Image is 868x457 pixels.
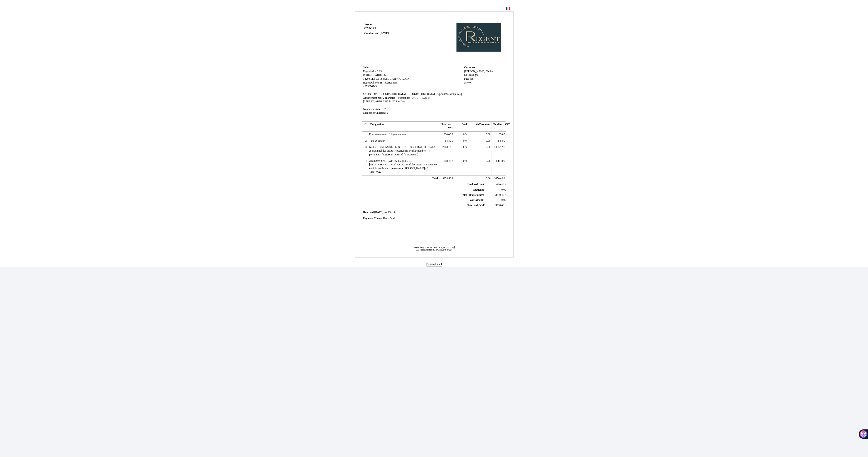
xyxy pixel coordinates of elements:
[467,204,485,207] span: Total incl. VAT
[455,22,505,57] img: logo
[411,96,430,99] span: [DATE] - [DATE]
[454,121,469,131] th: VAT
[369,133,407,136] span: Frais de ménage + Linge de maison
[498,139,503,142] span: 58.8
[470,77,473,80] span: FR
[440,144,454,158] td: €
[363,211,374,214] span: Reserved
[494,146,503,149] span: 2003.12
[362,158,368,176] td: 4
[485,182,507,187] td: €
[499,133,503,136] span: 330
[501,199,506,201] span: 0.00
[444,133,451,136] span: 330.00
[492,176,506,182] td: €
[492,138,506,144] td: €
[492,121,506,131] th: Total incl. VAT
[463,160,465,162] span: 0
[364,26,419,30] strong: N°
[464,66,476,69] span: Customer:
[464,77,469,80] span: Pacé
[440,158,454,176] td: €
[495,194,504,197] span: 3250.40
[362,121,368,131] th: N°
[496,160,503,162] span: 858.48
[383,77,410,80] span: [GEOGRAPHIC_DATA]
[416,248,452,251] span: VAT not applicable, art. 293B du CGI
[454,158,469,176] td: %
[454,144,469,158] td: %
[464,81,471,84] span: 35740
[363,217,383,220] span: Payment Choice:
[467,183,485,186] span: Total excl. VAT
[463,146,465,149] span: 0
[364,23,373,26] span: Invoice
[464,74,478,76] span: La Brehaigne
[494,177,503,180] span: 3250.40
[369,139,385,142] span: Taxe de séjour
[388,211,395,214] span: Direct
[371,77,383,80] span: LES GETS
[369,160,438,174] span: Acomptes 30% - SAPINS 302 | LES GETS | [GEOGRAPHIC_DATA] - A proximité des pistes | Appartement n...
[445,139,451,142] span: 58.80
[362,144,368,158] td: 3
[486,133,490,136] span: 0.00
[454,132,469,138] td: %
[461,194,484,197] span: Total HT discounted
[380,32,389,35] span: [DATE]
[444,160,451,162] span: 858.48
[363,108,384,111] span: Number of Adults :
[396,100,405,103] span: Les Gets
[363,70,382,73] span: Regent Alps SAS
[432,177,439,180] span: Total:
[413,246,455,248] span: Regent Alps SAS - [STREET_ADDRESS]
[443,177,451,180] span: 3250.40
[440,132,454,138] td: €
[454,138,469,144] td: %
[486,160,490,162] span: 0.00
[369,146,438,156] span: Nuitées - SAPINS 302 | LES GETS | [GEOGRAPHIC_DATA] - A proximité des pistes | Appartement neuf 2...
[485,203,507,208] td: €
[363,66,371,69] span: Seller:
[365,85,377,88] span: 979676749
[486,70,493,73] span: Muller
[384,108,386,111] span: 2
[363,100,388,103] span: [STREET_ADDRESS]
[486,177,490,180] span: 0.00
[463,133,465,136] span: 0
[363,81,371,84] span: Regent
[383,217,395,220] span: Bank Card
[367,26,377,29] span: 6924545
[464,70,485,73] span: [PERSON_NAME]
[362,138,368,144] td: 2
[426,262,442,267] button: Download
[485,192,507,198] td: €
[470,199,484,201] span: VAT Amount
[364,32,389,35] strong: Creation date
[368,121,440,131] th: Designation
[363,93,462,99] span: SAPINS 302 | [GEOGRAPHIC_DATA] | [GEOGRAPHIC_DATA] - A proximité des pistes | Appartement neuf 2 ...
[469,121,492,131] th: VAT Amount
[371,81,398,84] span: Chalets & Appartements
[486,146,490,149] span: 0.00
[440,176,454,182] td: €
[501,188,506,191] span: 0,00
[363,74,388,76] span: [STREET_ADDRESS]
[492,132,506,138] td: €
[492,144,506,158] td: €
[363,85,364,88] span: -
[463,139,465,142] span: 0
[495,204,504,207] span: 3250.40
[473,188,484,191] span: Reduction
[440,121,454,131] th: Total excl. VAT
[362,132,368,138] td: 1
[387,111,388,114] span: 2
[486,139,490,142] span: 0.00
[389,100,395,103] span: 74260
[384,211,388,214] span: on:
[440,138,454,144] td: €
[374,211,383,214] span: [DATE]
[363,77,370,80] span: 74260
[363,111,386,114] span: Number of Children :
[442,146,451,149] span: 2003.12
